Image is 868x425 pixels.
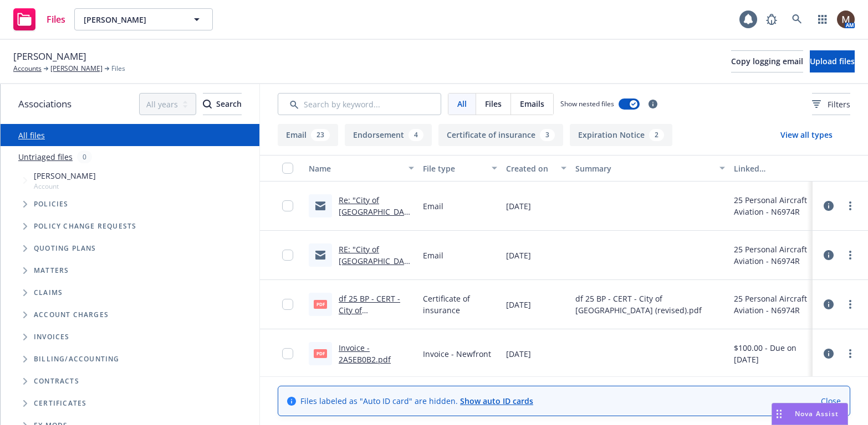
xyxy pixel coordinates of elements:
span: Quoting plans [34,245,96,252]
span: Policy change requests [34,223,136,230]
span: pdf [314,300,327,308]
button: Copy logging email [731,50,803,72]
button: Nova Assist [772,403,848,425]
span: Files [111,64,125,74]
a: more [844,298,857,311]
input: Toggle Row Selected [282,299,293,310]
span: df 25 BP - CERT - City of [GEOGRAPHIC_DATA] (revised).pdf [575,293,725,316]
span: [DATE] [506,200,531,212]
div: Linked associations [734,163,808,174]
a: Close [821,395,841,407]
button: SearchSearch [203,93,242,115]
span: Contracts [34,378,79,385]
input: Toggle Row Selected [282,200,293,211]
div: 25 Personal Aircraft Aviation - N6974R [734,194,808,217]
span: [PERSON_NAME] [13,49,86,64]
a: [PERSON_NAME] [50,64,103,74]
button: Linked associations [729,155,813,182]
div: 3 [540,129,555,141]
div: File type [423,163,485,174]
button: Created on [502,155,571,182]
a: Untriaged files [18,151,73,163]
button: [PERSON_NAME] [74,8,213,30]
div: 4 [409,129,423,141]
span: pdf [314,349,327,357]
span: Email [423,200,443,212]
a: more [844,347,857,360]
span: Files [485,98,502,110]
input: Toggle Row Selected [282,348,293,359]
span: Filters [828,99,850,110]
span: Certificate of insurance [423,293,497,316]
span: Certificates [34,400,86,407]
button: Name [304,155,418,182]
div: 23 [311,129,330,141]
div: Created on [506,163,554,174]
span: [DATE] [506,348,531,360]
input: Toggle Row Selected [282,250,293,261]
span: Matters [34,267,69,274]
span: Billing/Accounting [34,356,120,362]
div: Drag to move [772,403,786,424]
span: Files [47,15,65,24]
button: Email [278,124,338,146]
a: Report a Bug [760,8,783,30]
span: Copy logging email [731,56,803,66]
button: Certificate of insurance [438,124,563,146]
a: Invoice - 2A5EB0B2.pdf [339,343,391,365]
span: All [457,98,467,110]
span: Show nested files [560,99,614,108]
button: Endorsement [345,124,432,146]
span: Upload files [810,56,855,66]
button: Summary [571,155,729,182]
span: Policies [34,201,69,208]
div: Tree Example [1,168,259,348]
span: Email [423,250,443,261]
span: Claims [34,289,63,296]
div: 2 [649,129,664,141]
span: [PERSON_NAME] [84,14,180,25]
svg: Search [203,100,212,108]
span: Emails [520,98,544,110]
a: Files [9,4,70,35]
a: RE: "City of [GEOGRAPHIC_DATA]" / Certificate insurance update [339,244,413,289]
input: Search by keyword... [278,93,441,115]
a: more [844,248,857,262]
span: Invoices [34,334,70,340]
div: Summary [575,163,713,174]
a: Search [786,8,808,30]
span: Account charges [34,312,109,318]
span: Filters [812,99,850,110]
a: All files [18,130,45,141]
button: File type [418,155,502,182]
a: Show auto ID cards [460,396,533,406]
span: Invoice - Newfront [423,348,491,360]
button: View all types [763,124,850,146]
a: Re: "City of [GEOGRAPHIC_DATA]" / Certificate insurance update [339,195,413,240]
div: 0 [77,151,92,163]
span: [DATE] [506,299,531,310]
div: Search [203,94,242,115]
span: [PERSON_NAME] [34,170,96,182]
span: [DATE] [506,250,531,261]
a: df 25 BP - CERT - City of [GEOGRAPHIC_DATA] (revised).pdf.pdf [339,293,413,339]
a: Switch app [811,8,834,30]
span: Nova Assist [795,409,839,418]
div: $100.00 - Due on [DATE] [734,342,808,365]
a: more [844,199,857,212]
span: Account [34,182,96,191]
button: Upload files [810,50,855,72]
div: Name [309,163,402,174]
a: Accounts [13,64,42,74]
button: Filters [812,93,850,115]
img: photo [837,11,855,28]
span: Associations [18,97,72,111]
input: Select all [282,163,293,174]
span: Files labeled as "Auto ID card" are hidden. [300,395,533,407]
div: 25 Personal Aircraft Aviation - N6974R [734,243,808,267]
div: 25 Personal Aircraft Aviation - N6974R [734,293,808,316]
button: Expiration Notice [570,124,672,146]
